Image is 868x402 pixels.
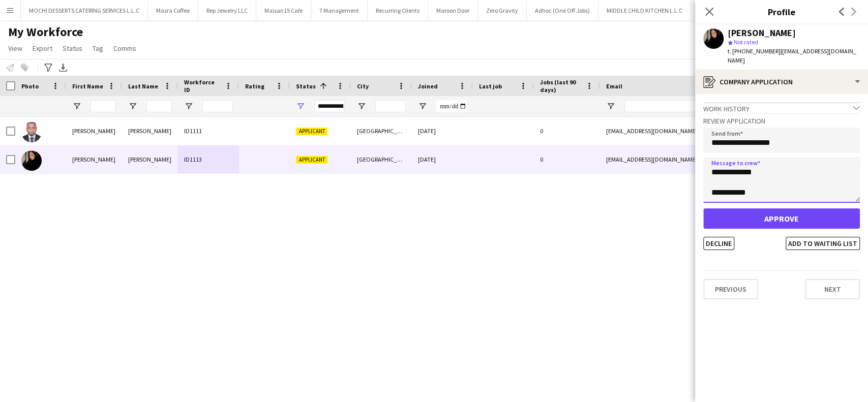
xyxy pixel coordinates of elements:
input: Email Filter Input [624,100,797,112]
a: Comms [109,42,140,55]
button: Open Filter Menu [72,102,81,111]
div: [PERSON_NAME] [122,145,178,173]
button: Open Filter Menu [606,102,615,111]
span: Export [33,44,52,53]
button: Open Filter Menu [128,102,137,111]
button: Add to waiting list [786,237,860,250]
span: Applicant [296,156,327,164]
div: [DATE] [412,117,473,145]
span: Workforce ID [184,78,221,94]
button: Rep Jewelry LLC [198,1,256,20]
span: View [8,44,22,53]
div: Company application [695,70,868,94]
div: [PERSON_NAME] [122,117,178,145]
span: First Name [72,82,103,90]
span: Rating [245,82,264,90]
button: Open Filter Menu [184,102,193,111]
div: [DATE] [412,145,473,173]
span: Status [296,82,316,90]
span: Jobs (last 90 days) [540,78,582,94]
input: Last Name Filter Input [146,100,172,112]
span: My Workforce [8,24,83,40]
span: t. [PHONE_NUMBER] [728,47,781,55]
div: [GEOGRAPHIC_DATA] [351,145,412,173]
button: Open Filter Menu [418,102,427,111]
button: Masra Coffee [148,1,198,20]
button: Next [805,279,860,299]
button: Previous [703,279,758,299]
span: City [357,82,369,90]
button: Open Filter Menu [296,102,305,111]
button: Open Filter Menu [357,102,366,111]
div: [EMAIL_ADDRESS][DOMAIN_NAME] [600,145,803,173]
input: Workforce ID Filter Input [202,100,233,112]
button: Adhoc (One Off Jobs) [527,1,598,20]
input: City Filter Input [375,100,406,112]
input: Joined Filter Input [436,100,467,112]
button: Zero Gravity [478,1,527,20]
div: Work history [703,102,860,113]
button: Maroon Door [428,1,478,20]
span: Joined [418,82,438,90]
app-action-btn: Export XLSX [57,61,69,74]
h3: Review Application [703,116,860,126]
button: Approve [703,208,860,229]
span: Tag [93,44,103,53]
a: View [4,42,26,55]
div: [PERSON_NAME] [66,145,122,173]
input: First Name Filter Input [91,100,116,112]
span: Email [606,82,622,90]
div: ID1113 [178,145,239,173]
button: Recurring Clients [368,1,428,20]
img: Paola Zambrano [21,150,42,171]
span: Applicant [296,128,327,135]
button: Decline [703,237,734,250]
span: | [EMAIL_ADDRESS][DOMAIN_NAME] [728,47,856,64]
span: Status [63,44,82,53]
a: Export [28,42,56,55]
app-action-btn: Advanced filters [42,61,54,74]
a: Status [58,42,86,55]
div: ID1111 [178,117,239,145]
button: Maisan15 Cafe [256,1,311,20]
button: KEG ROOM [691,1,736,20]
span: Photo [21,82,39,90]
span: Last job [479,82,502,90]
img: Akinola yusuf [21,122,42,142]
h3: Profile [695,5,868,18]
div: [EMAIL_ADDRESS][DOMAIN_NAME] [600,117,803,145]
button: 7 Management [311,1,368,20]
div: [PERSON_NAME] [728,28,796,38]
span: Comms [113,44,136,53]
a: Tag [88,42,107,55]
div: [GEOGRAPHIC_DATA] [351,117,412,145]
button: MOCHI DESSERTS CATERING SERVICES L.L.C [21,1,148,20]
span: Not rated [734,38,758,46]
div: 0 [534,117,600,145]
div: [PERSON_NAME] [66,117,122,145]
div: 0 [534,145,600,173]
button: MIDDLE CHILD KITCHEN L.L.C [598,1,691,20]
span: Last Name [128,82,158,90]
